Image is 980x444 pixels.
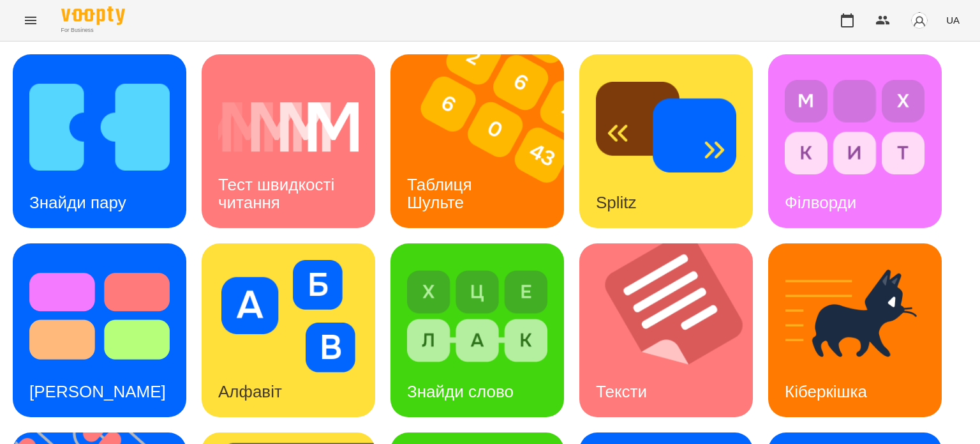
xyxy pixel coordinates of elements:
[596,193,637,212] h3: Splitz
[579,243,769,417] img: Тексти
[910,11,928,29] img: avatar_s.png
[579,54,753,228] a: SplitzSplitz
[390,243,564,417] a: Знайди словоЗнайди слово
[218,175,339,211] h3: Тест швидкості читання
[61,26,125,34] span: For Business
[785,193,856,212] h3: Філворди
[202,243,375,417] a: АлфавітАлфавіт
[29,193,126,212] h3: Знайди пару
[407,260,547,372] img: Знайди слово
[579,243,753,417] a: ТекстиТексти
[407,382,514,401] h3: Знайди слово
[15,5,46,36] button: Menu
[202,54,375,228] a: Тест швидкості читанняТест швидкості читання
[768,54,942,228] a: ФілвордиФілворди
[407,175,477,211] h3: Таблиця Шульте
[218,260,359,372] img: Алфавіт
[218,71,359,183] img: Тест швидкості читання
[29,260,170,372] img: Тест Струпа
[596,382,647,401] h3: Тексти
[596,71,736,183] img: Splitz
[785,260,925,372] img: Кіберкішка
[946,13,960,27] span: UA
[29,71,170,183] img: Знайди пару
[29,382,166,401] h3: [PERSON_NAME]
[941,8,965,32] button: UA
[768,243,942,417] a: КіберкішкаКіберкішка
[13,243,186,417] a: Тест Струпа[PERSON_NAME]
[13,54,186,228] a: Знайди паруЗнайди пару
[390,54,580,228] img: Таблиця Шульте
[61,6,125,25] img: Voopty Logo
[785,382,867,401] h3: Кіберкішка
[785,71,925,183] img: Філворди
[390,54,564,228] a: Таблиця ШультеТаблиця Шульте
[218,382,282,401] h3: Алфавіт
